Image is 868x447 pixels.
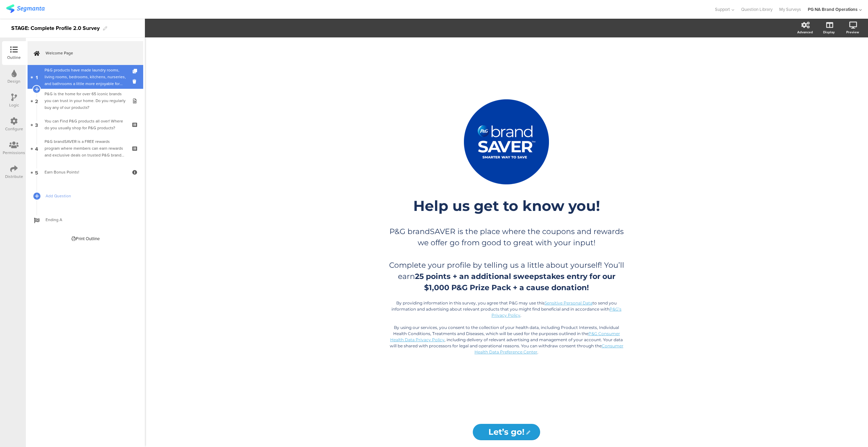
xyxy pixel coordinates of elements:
input: Start [473,424,540,440]
span: 1 [36,73,38,81]
div: Earn Bonus Points! [45,169,126,176]
span: 3 [35,121,38,128]
p: Complete your profile by telling us a little about yourself! You’ll earn [387,260,625,293]
div: P&G brandSAVER is a FREE rewards program where members can earn rewards and exclusive deals on tr... [45,138,126,159]
div: PG NA Brand Operations [808,6,857,13]
span: 2 [35,97,38,104]
div: Distribute [5,173,23,180]
div: Display [823,30,835,35]
span: 5 [35,168,38,176]
i: Delete [133,78,138,85]
span: Add Question [46,193,133,199]
div: P&G is the home for over 65 iconic brands you can trust in your home. Do you regularly buy any of... [45,90,126,111]
i: Duplicate [133,69,138,73]
img: segmanta logo [6,4,45,13]
div: You can Find P&G products all over! Where do you usually shop for P&G products? [45,118,126,131]
a: 4 P&G brandSAVER is a FREE rewards program where members can earn rewards and exclusive deals on ... [28,136,143,160]
div: Print Outline [71,235,100,242]
div: P&G products have made laundry rooms, living rooms, bedrooms, kitchens, nurseries, and bathrooms ... [45,67,126,87]
a: 2 P&G is the home for over 65 iconic brands you can trust in your home. Do you regularly buy any ... [28,89,143,113]
div: Design [7,78,20,84]
p: By providing information in this survey, you agree that P&G may use this to send you information ... [387,300,625,318]
a: 1 P&G products have made laundry rooms, living rooms, bedrooms, kitchens, nurseries, and bathroom... [28,65,143,89]
span: 4 [35,145,38,152]
div: Permissions [3,150,25,156]
strong: 25 points + an additional sweepstakes entry for our $1,000 P&G Prize Pack + a cause donation! [415,272,615,292]
p: By using our services, you consent to the collection of your health data, including Product Inter... [387,325,625,355]
a: Ending A [28,208,143,232]
span: Support [715,6,730,13]
div: Advanced [797,30,813,35]
div: Configure [5,126,23,132]
a: Welcome Page [28,41,143,65]
div: STAGE: Complete Profile 2.0 Survey [11,23,100,34]
a: Sensitive Personal Data [545,300,592,305]
span: Ending A [46,216,133,223]
span: Welcome Page [46,50,133,56]
a: 3 You can Find P&G products all over! Where do you usually shop for P&G products? [28,113,143,136]
div: Logic [9,102,19,108]
div: Outline [7,54,21,61]
p: P&G brandSAVER is the place where the coupons and rewards we offer go from good to great with you... [387,226,625,248]
p: Help us get to know you! [381,197,632,215]
div: Preview [846,30,859,35]
a: 5 Earn Bonus Points! [28,160,143,184]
